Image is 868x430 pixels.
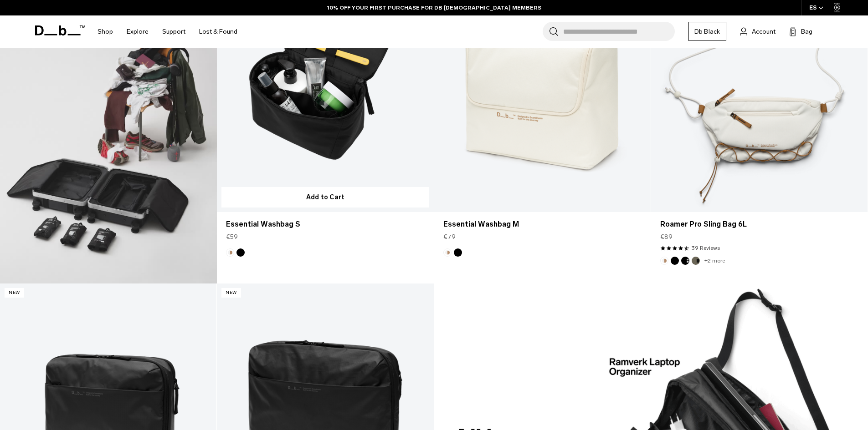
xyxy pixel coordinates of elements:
button: Oatmilk [226,248,234,257]
button: Black Out [454,248,462,257]
a: +2 more [704,258,725,264]
button: Black Out [671,257,679,265]
span: €79 [443,232,456,242]
button: Forest Green [692,257,700,265]
p: New [221,288,241,298]
a: 39 reviews [692,244,720,252]
a: Essential Washbag S [226,219,424,230]
button: Bag [789,26,812,37]
a: Essential Washbag M [443,219,642,230]
a: Lost & Found [199,15,237,48]
p: New [5,288,24,298]
a: Shop [98,15,113,48]
span: Bag [801,27,812,36]
span: €59 [226,232,238,242]
a: 10% OFF YOUR FIRST PURCHASE FOR DB [DEMOGRAPHIC_DATA] MEMBERS [327,4,541,12]
nav: Main Navigation [91,15,244,48]
a: Roamer Pro Sling Bag 6L [660,219,858,230]
a: Db Black [688,22,726,41]
button: Oatmilk [443,248,452,257]
button: Add to Cart [221,187,429,207]
span: €89 [660,232,673,242]
span: Account [752,27,776,36]
a: Explore [127,15,149,48]
button: Oatmilk [660,257,668,265]
a: Support [162,15,185,48]
a: Account [740,26,776,37]
button: Charcoal Grey [681,257,689,265]
button: Black Out [236,248,245,257]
